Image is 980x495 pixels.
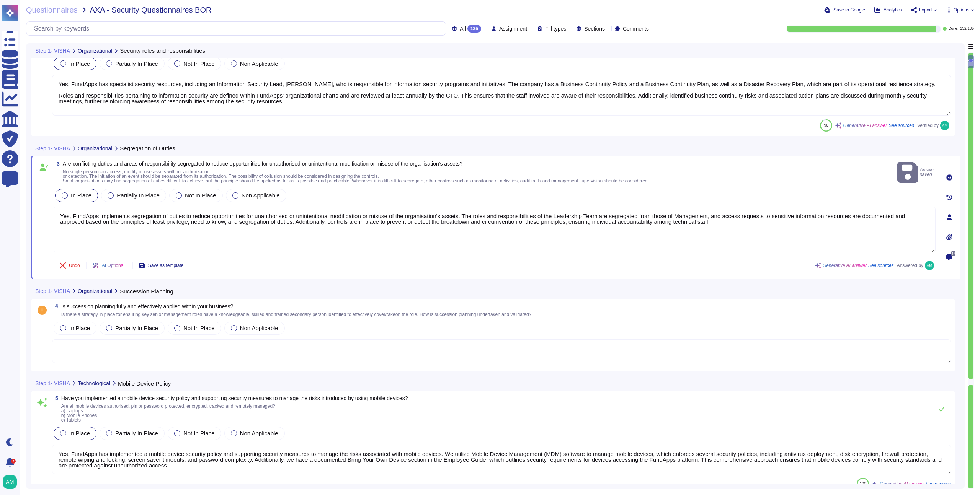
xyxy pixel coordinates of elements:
[52,303,58,309] span: 4
[960,27,974,31] span: 132 / 135
[26,6,78,14] span: Questionnaires
[63,161,463,167] span: Are conflicting duties and areas of responsibility segregated to reduce opportunities for unautho...
[115,60,158,67] span: Partially In Place
[11,459,16,464] div: 3
[868,263,894,268] span: See sources
[120,288,173,294] span: Succession Planning
[240,60,278,67] span: Non Applicable
[54,258,86,273] button: Undo
[118,381,171,386] span: Mobile Device Policy
[3,475,17,489] img: user
[61,312,532,317] span: Is there a strategy in place for ensuring key senior management roles have a knowledgeable, skill...
[183,325,215,331] span: Not In Place
[623,26,649,31] span: Comments
[917,123,939,128] span: Verified by
[940,121,949,130] img: user
[54,161,60,166] span: 3
[117,192,160,199] span: Partially In Place
[69,263,80,268] span: Undo
[897,160,936,184] span: Answer saved
[183,60,215,67] span: Not In Place
[30,22,446,35] input: Search by keywords
[61,395,408,401] span: Have you implemented a mobile device security policy and supporting security measures to manage t...
[467,25,481,33] div: 135
[860,482,866,486] span: 100
[185,192,216,199] span: Not In Place
[90,6,212,14] span: AXA - Security Questionnaires BOR
[925,261,934,270] img: user
[35,288,70,294] span: Step 1- VISHA
[183,430,215,436] span: Not In Place
[69,60,90,67] span: In Place
[115,325,158,331] span: Partially In Place
[35,381,70,386] span: Step 1- VISHA
[824,7,865,13] button: Save to Google
[242,192,280,199] span: Non Applicable
[71,192,91,199] span: In Place
[919,8,932,12] span: Export
[120,48,205,54] span: Security roles and responsibilities
[69,325,90,331] span: In Place
[948,27,959,31] span: Done:
[925,482,951,486] span: See sources
[120,145,175,151] span: Segregation of Duties
[52,396,58,401] span: 5
[63,169,648,184] span: No single person can access, modify or use assets without authorization or detection. The initiat...
[115,430,158,436] span: Partially In Place
[824,123,828,127] span: 90
[584,26,605,31] span: Sections
[78,288,112,294] span: Organizational
[148,263,184,268] span: Save as template
[54,207,936,252] textarea: Yes, FundApps implements segregation of duties to reduce opportunities for unauthorised or uninte...
[880,482,924,486] span: Generative AI answer
[2,474,22,490] button: user
[545,26,566,31] span: Fill types
[874,7,902,13] button: Analytics
[102,263,123,268] span: AI Options
[69,430,90,436] span: In Place
[843,123,887,128] span: Generative AI answer
[35,48,70,54] span: Step 1- VISHA
[240,430,278,436] span: Non Applicable
[61,404,275,423] span: Are all mobile devices authorised, pin or password protected, encrypted, tracked and remotely man...
[499,26,527,31] span: Assignment
[78,146,112,151] span: Organizational
[460,26,466,31] span: All
[823,263,867,268] span: Generative AI answer
[78,48,112,54] span: Organizational
[133,258,190,273] button: Save as template
[889,123,914,128] span: See sources
[35,146,70,151] span: Step 1- VISHA
[897,263,923,268] span: Answered by
[833,8,865,12] span: Save to Google
[52,445,951,474] textarea: Yes, FundApps has implemented a mobile device security policy and supporting security measures to...
[954,8,969,12] span: Options
[951,251,955,256] span: 0
[884,8,902,12] span: Analytics
[240,325,278,331] span: Non Applicable
[78,381,110,386] span: Technological
[61,303,234,309] span: Is succession planning fully and effectively applied within your business?
[52,75,951,116] textarea: Yes, FundApps has specialist security resources, including an Information Security Lead, [PERSON_...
